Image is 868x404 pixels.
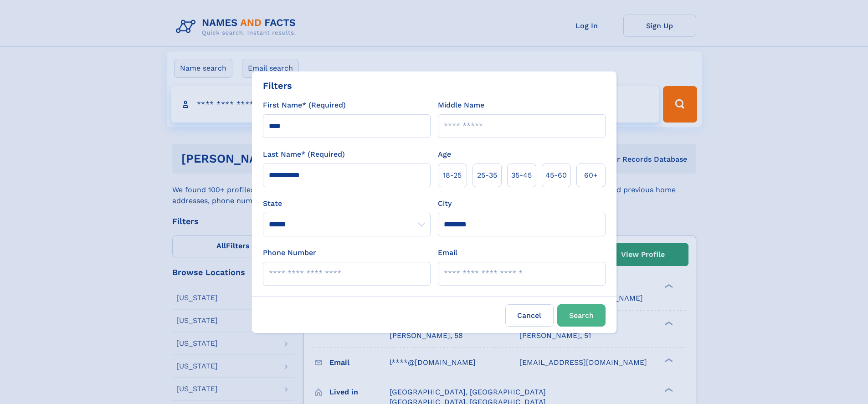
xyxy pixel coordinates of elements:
[557,304,606,327] button: Search
[511,170,532,181] span: 35‑45
[584,170,598,181] span: 60+
[438,198,452,209] label: City
[505,304,554,327] label: Cancel
[263,79,292,92] div: Filters
[263,149,345,160] label: Last Name* (Required)
[263,100,346,111] label: First Name* (Required)
[438,247,457,258] label: Email
[263,198,431,209] label: State
[545,170,567,181] span: 45‑60
[443,170,462,181] span: 18‑25
[263,247,316,258] label: Phone Number
[438,100,484,111] label: Middle Name
[477,170,497,181] span: 25‑35
[438,149,451,160] label: Age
